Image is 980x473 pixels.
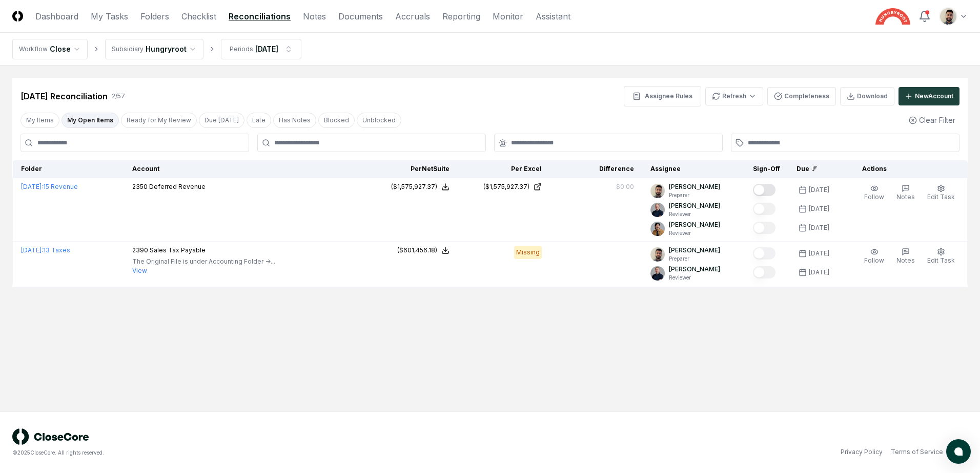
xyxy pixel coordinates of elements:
[797,164,838,174] div: Due
[230,45,253,54] div: Periods
[395,10,430,23] a: Accruals
[624,86,701,106] button: Assignee Rules
[899,87,959,105] button: NewAccount
[753,266,775,278] button: Mark complete
[896,193,915,201] span: Notes
[21,246,43,254] span: [DATE] :
[442,10,480,23] a: Reporting
[21,183,43,190] span: [DATE] :
[514,246,542,259] div: Missing
[854,164,959,174] div: Actions
[391,182,450,191] button: ($1,575,927.37)
[181,10,216,23] a: Checklist
[809,185,829,195] div: [DATE]
[894,182,917,204] button: Notes
[753,184,775,196] button: Mark complete
[650,184,665,198] img: d09822cc-9b6d-4858-8d66-9570c114c672_214030b4-299a-48fd-ad93-fc7c7aef54c6.png
[247,113,271,128] button: Late
[397,246,437,255] div: ($601,456.18)
[493,10,523,23] a: Monitor
[483,182,529,191] div: ($1,575,927.37)
[616,182,634,191] div: $0.00
[705,87,763,105] button: Refresh
[132,266,147,275] button: View
[338,10,383,23] a: Documents
[650,203,665,217] img: ACg8ocLvq7MjQV6RZF1_Z8o96cGG_vCwfvrLdMx8PuJaibycWA8ZaAE=s96-c
[35,10,78,23] a: Dashboard
[894,246,917,267] button: Notes
[875,8,910,25] img: Hungryroot logo
[466,182,542,191] a: ($1,575,927.37)
[946,439,971,464] button: atlas-launcher
[650,222,665,236] img: ACg8ocIj8Ed1971QfF93IUVvJX6lPm3y0CRToLvfAg4p8TYQk6NAZIo=s96-c
[767,87,836,105] button: Completeness
[357,113,401,128] button: Unblocked
[669,246,720,255] p: [PERSON_NAME]
[927,256,955,264] span: Edit Task
[318,113,355,128] button: Blocked
[669,229,720,237] p: Reviewer
[669,191,720,199] p: Preparer
[896,256,915,264] span: Notes
[809,268,829,277] div: [DATE]
[841,447,883,457] a: Privacy Policy
[650,266,665,281] img: ACg8ocLvq7MjQV6RZF1_Z8o96cGG_vCwfvrLdMx8PuJaibycWA8ZaAE=s96-c
[809,223,829,232] div: [DATE]
[915,92,953,101] div: New Account
[669,274,720,282] p: Reviewer
[391,182,437,191] div: ($1,575,927.37)
[140,10,169,23] a: Folders
[255,44,278,54] div: [DATE]
[150,246,206,254] span: Sales Tax Payable
[840,87,894,105] button: Download
[112,45,144,54] div: Subsidiary
[753,203,775,215] button: Mark complete
[940,8,956,25] img: d09822cc-9b6d-4858-8d66-9570c114c672_214030b4-299a-48fd-ad93-fc7c7aef54c6.png
[669,210,720,218] p: Reviewer
[809,204,829,213] div: [DATE]
[669,255,720,263] p: Preparer
[112,92,125,101] div: 2 / 57
[650,247,665,262] img: d09822cc-9b6d-4858-8d66-9570c114c672_214030b4-299a-48fd-ad93-fc7c7aef54c6.png
[753,222,775,234] button: Mark complete
[229,10,291,23] a: Reconciliations
[12,11,23,21] img: Logo
[19,45,48,54] div: Workflow
[12,428,89,445] img: logo
[458,160,550,178] th: Per Excel
[669,201,720,210] p: [PERSON_NAME]
[21,183,78,190] a: [DATE]:15 Revenue
[669,182,720,191] p: [PERSON_NAME]
[12,449,490,457] div: © 2025 CloseCore. All rights reserved.
[669,220,720,229] p: [PERSON_NAME]
[365,160,458,178] th: Per NetSuite
[745,160,788,178] th: Sign-Off
[21,90,108,102] div: [DATE] Reconciliation
[13,160,124,178] th: Folder
[862,182,886,204] button: Follow
[132,257,275,266] p: The Original File is under Accounting Folder ->...
[121,113,197,128] button: Ready for My Review
[149,183,206,190] span: Deferred Revenue
[536,10,570,23] a: Assistant
[864,193,884,201] span: Follow
[927,193,955,201] span: Edit Task
[21,246,70,254] a: [DATE]:13 Taxes
[669,265,720,274] p: [PERSON_NAME]
[925,246,957,267] button: Edit Task
[199,113,244,128] button: Due Today
[132,246,148,254] span: 2390
[273,113,316,128] button: Has Notes
[132,183,148,190] span: 2350
[221,39,301,59] button: Periods[DATE]
[809,249,829,258] div: [DATE]
[91,10,128,23] a: My Tasks
[132,164,357,174] div: Account
[642,160,745,178] th: Assignee
[862,246,886,267] button: Follow
[753,247,775,260] button: Mark complete
[62,113,119,128] button: My Open Items
[891,447,943,457] a: Terms of Service
[21,113,59,128] button: My Items
[303,10,326,23] a: Notes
